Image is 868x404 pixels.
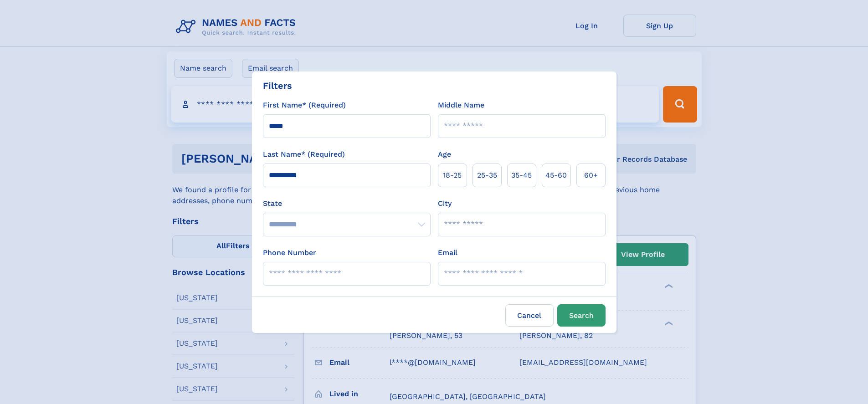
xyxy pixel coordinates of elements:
[545,170,567,181] span: 45‑60
[477,170,497,181] span: 25‑35
[263,198,431,209] label: State
[557,304,606,327] button: Search
[263,100,346,111] label: First Name* (Required)
[438,100,484,111] label: Middle Name
[443,170,462,181] span: 18‑25
[438,149,451,160] label: Age
[505,304,554,327] label: Cancel
[263,149,345,160] label: Last Name* (Required)
[263,79,292,92] div: Filters
[584,170,598,181] span: 60+
[511,170,532,181] span: 35‑45
[438,198,452,209] label: City
[263,247,316,258] label: Phone Number
[438,247,457,258] label: Email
